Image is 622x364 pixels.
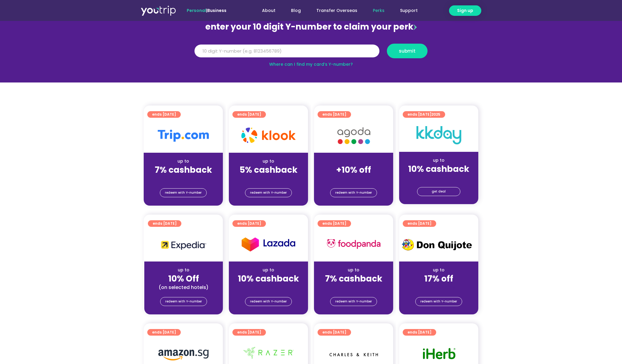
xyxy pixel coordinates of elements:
[155,164,212,176] strong: 7% cashback
[403,111,445,118] a: ends [DATE]2025
[420,297,457,306] span: redeem with Y-number
[407,220,431,227] span: ends [DATE]
[245,188,292,197] a: redeem with Y-number
[417,187,460,196] a: get deal
[168,273,199,285] strong: 10% Off
[165,189,202,197] span: redeem with Y-number
[336,164,371,176] strong: +10% off
[152,329,176,336] span: ends [DATE]
[335,297,372,306] span: redeem with Y-number
[232,111,266,118] a: ends [DATE]
[245,297,292,306] a: redeem with Y-number
[408,163,469,175] strong: 10% cashback
[194,45,379,58] input: 10 digit Y-number (e.g. 8123456789)
[237,220,261,227] span: ends [DATE]
[403,220,436,227] a: ends [DATE]
[319,267,388,273] div: up to
[449,5,481,16] a: Sign up
[238,273,299,285] strong: 10% cashback
[160,297,207,306] a: redeem with Y-number
[407,329,431,336] span: ends [DATE]
[365,5,392,16] a: Perks
[160,188,207,197] a: redeem with Y-number
[148,220,181,227] a: ends [DATE]
[283,5,309,16] a: Blog
[234,284,303,290] div: (for stays only)
[403,329,436,336] a: ends [DATE]
[404,267,474,273] div: up to
[407,111,440,118] span: ends [DATE]
[318,111,351,118] a: ends [DATE]
[457,7,473,14] span: Sign up
[234,267,303,273] div: up to
[322,111,346,118] span: ends [DATE]
[319,175,388,182] div: (for stays only)
[318,220,351,227] a: ends [DATE]
[191,19,431,35] div: enter your 10 digit Y-number to claim your perk
[250,189,287,197] span: redeem with Y-number
[207,7,226,13] a: Business
[237,329,261,336] span: ends [DATE]
[432,187,446,196] span: get deal
[318,329,351,336] a: ends [DATE]
[431,112,440,117] span: 2025
[152,111,176,118] span: ends [DATE]
[148,158,218,164] div: up to
[232,220,266,227] a: ends [DATE]
[147,111,181,118] a: ends [DATE]
[148,175,218,182] div: (for stays only)
[330,188,377,197] a: redeem with Y-number
[250,297,287,306] span: redeem with Y-number
[399,49,416,53] span: submit
[335,189,372,197] span: redeem with Y-number
[269,61,353,67] a: Where can I find my card’s Y-number?
[319,284,388,290] div: (for stays only)
[234,175,303,182] div: (for stays only)
[187,7,226,13] span: |
[392,5,425,16] a: Support
[147,329,181,336] a: ends [DATE]
[348,158,359,164] span: up to
[153,220,177,227] span: ends [DATE]
[165,297,202,306] span: redeem with Y-number
[424,273,453,285] strong: 17% off
[232,329,266,336] a: ends [DATE]
[387,44,428,58] button: submit
[322,329,346,336] span: ends [DATE]
[254,5,283,16] a: About
[415,297,462,306] a: redeem with Y-number
[309,5,365,16] a: Transfer Overseas
[240,164,298,176] strong: 5% cashback
[149,267,218,273] div: up to
[149,284,218,290] div: (on selected hotels)
[404,157,474,163] div: up to
[404,284,474,290] div: (for stays only)
[404,175,474,181] div: (for stays only)
[187,7,206,13] span: Personal
[237,111,261,118] span: ends [DATE]
[322,220,346,227] span: ends [DATE]
[194,44,428,63] form: Y Number
[243,5,425,16] nav: Menu
[330,297,377,306] a: redeem with Y-number
[234,158,303,164] div: up to
[325,273,382,285] strong: 7% cashback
